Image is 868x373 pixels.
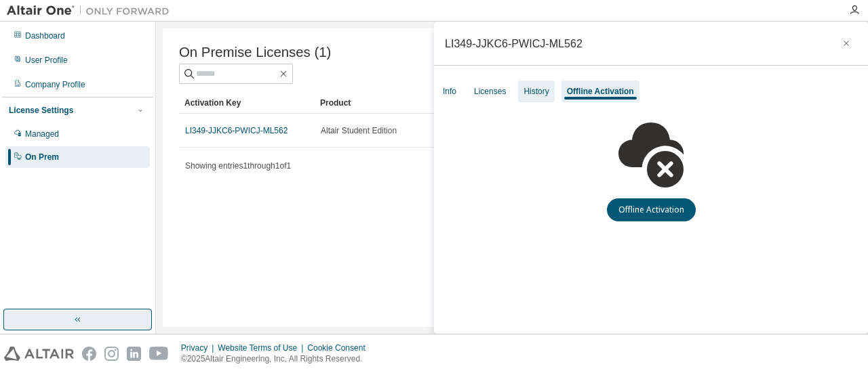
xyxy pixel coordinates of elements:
div: Dashboard [25,30,65,41]
div: History [524,86,549,97]
span: On Premise Licenses (1) [179,45,331,60]
div: License Settings [9,105,73,116]
p: © 2025 Altair Engineering, Inc. All Rights Reserved. [181,353,374,365]
img: instagram.svg [104,347,119,361]
div: Privacy [181,343,218,353]
a: LI349-JJKC6-PWICJ-ML562 [185,126,288,135]
span: Altair Student Edition [321,125,397,136]
div: On Prem [25,152,59,162]
div: LI349-JJKC6-PWICJ-ML562 [445,38,583,49]
div: Activation Key [184,92,309,114]
div: User Profile [25,55,68,66]
img: linkedin.svg [127,347,141,361]
div: Offline Activation [567,86,634,97]
img: altair_logo.svg [4,347,74,361]
div: Managed [25,129,59,139]
div: Cookie Consent [307,343,373,353]
div: Product [320,92,445,114]
div: Info [443,86,456,97]
div: Website Terms of Use [218,343,307,353]
div: Company Profile [25,79,85,90]
button: Offline Activation [607,198,696,221]
img: facebook.svg [82,347,96,361]
img: youtube.svg [149,347,169,361]
div: Licenses [474,86,506,97]
img: Altair One [7,4,176,18]
span: Showing entries 1 through 1 of 1 [185,161,291,171]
